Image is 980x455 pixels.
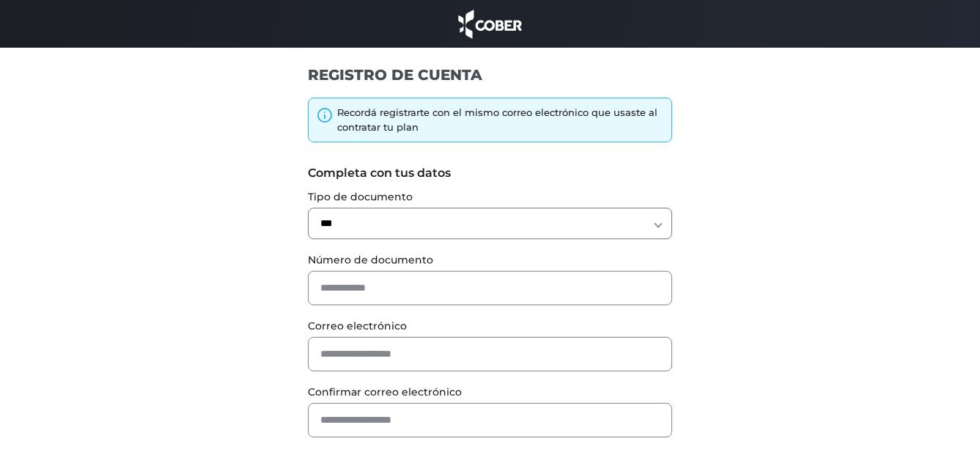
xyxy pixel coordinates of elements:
[308,318,672,334] label: Correo electrónico
[308,385,672,400] label: Confirmar correo electrónico
[308,164,672,182] label: Completa con tus datos
[337,106,664,134] div: Recordá registrarte con el mismo correo electrónico que usaste al contratar tu plan
[454,7,526,40] img: cober_marca.png
[308,252,672,268] label: Número de documento
[308,65,672,84] h1: REGISTRO DE CUENTA
[308,189,672,205] label: Tipo de documento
